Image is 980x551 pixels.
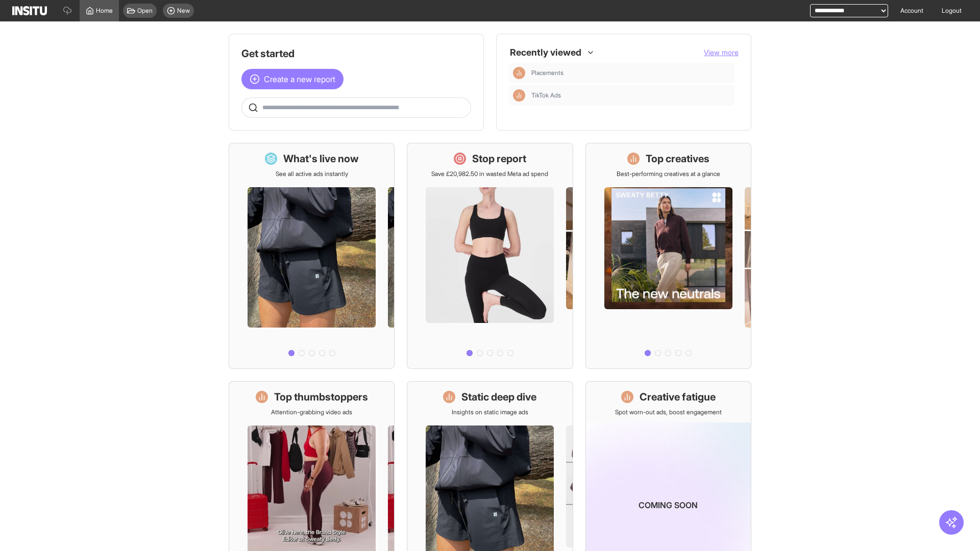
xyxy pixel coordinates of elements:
h1: Top creatives [646,152,709,166]
h1: Stop report [472,152,526,166]
div: Insights [513,89,525,102]
p: Save £20,982.50 in wasted Meta ad spend [431,170,548,178]
p: Insights on static image ads [452,408,528,416]
button: View more [704,47,739,58]
a: Top creativesBest-performing creatives at a glance [585,143,751,369]
div: Insights [513,67,525,79]
a: Stop reportSave £20,982.50 in wasted Meta ad spend [407,143,573,369]
button: Create a new report [241,69,344,89]
p: See all active ads instantly [276,170,348,178]
a: What's live nowSee all active ads instantly [229,143,395,369]
span: TikTok Ads [531,91,561,99]
span: View more [704,48,739,57]
span: Placements [531,69,563,77]
h1: Static deep dive [461,390,536,404]
h1: Top thumbstoppers [274,390,368,404]
h1: Get started [241,46,471,61]
img: Logo [12,6,47,15]
p: Best-performing creatives at a glance [617,170,720,178]
span: Placements [531,69,730,77]
span: New [177,7,190,15]
span: TikTok Ads [531,91,730,99]
span: Create a new report [264,73,335,85]
span: Home [96,7,113,15]
h1: What's live now [283,152,359,166]
span: Open [137,7,153,15]
p: Attention-grabbing video ads [271,408,352,416]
